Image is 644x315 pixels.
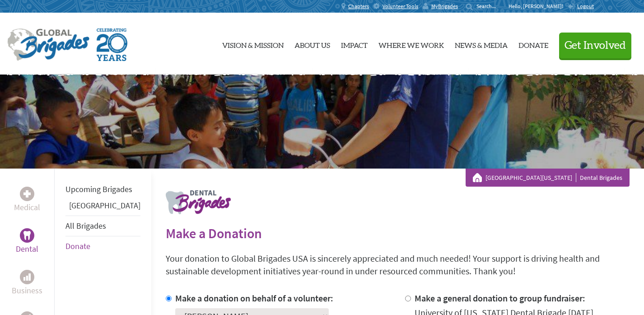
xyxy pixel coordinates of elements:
button: Get Involved [559,33,631,58]
div: Medical [20,187,34,201]
a: News & Media [455,20,508,67]
div: Dental Brigades [473,173,622,182]
a: Donate [65,241,90,251]
a: Impact [341,20,368,67]
div: Business [20,270,34,284]
li: Upcoming Brigades [65,179,140,199]
a: Where We Work [378,20,444,67]
p: Business [12,284,42,297]
li: Guatemala [65,199,140,216]
div: Dental [20,228,34,243]
input: Search... [476,3,502,9]
a: BusinessBusiness [12,270,42,297]
li: All Brigades [65,216,140,236]
span: Logout [577,3,594,9]
span: Get Involved [565,40,626,51]
a: [GEOGRAPHIC_DATA][US_STATE] [485,173,576,182]
a: Vision & Mission [222,20,284,67]
p: Medical [14,201,40,214]
p: Hello, [PERSON_NAME]! [509,3,568,10]
p: Your donation to Global Brigades USA is sincerely appreciated and much needed! Your support is dr... [166,252,630,277]
p: Dental [16,243,38,255]
a: Donate [518,20,548,67]
a: DentalDental [16,228,38,255]
img: Global Brigades Celebrating 20 Years [97,28,127,61]
span: MyBrigades [431,3,458,10]
a: [GEOGRAPHIC_DATA] [69,200,140,211]
label: Make a donation on behalf of a volunteer: [175,292,333,304]
a: All Brigades [65,221,106,231]
img: logo-dental.png [166,190,231,214]
img: Medical [23,190,31,197]
img: Dental [23,231,31,240]
a: Logout [568,3,594,10]
a: MedicalMedical [14,187,40,214]
a: Upcoming Brigades [65,184,132,194]
h2: Make a Donation [166,225,630,241]
span: Volunteer Tools [383,3,418,10]
li: Donate [65,236,140,256]
img: Global Brigades Logo [7,28,89,61]
a: About Us [294,20,330,67]
label: Make a general donation to group fundraiser: [415,292,585,304]
img: Business [23,273,31,281]
span: Chapters [348,3,369,10]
